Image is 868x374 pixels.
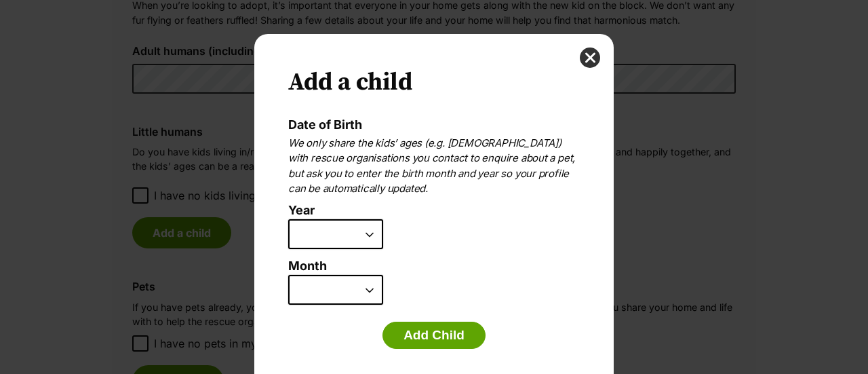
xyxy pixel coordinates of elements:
[288,68,580,98] h2: Add a child
[580,48,600,68] button: close
[288,117,362,132] label: Date of Birth
[288,136,580,197] p: We only share the kids’ ages (e.g. [DEMOGRAPHIC_DATA]) with rescue organisations you contact to e...
[288,259,580,274] label: Month
[288,204,573,218] label: Year
[382,322,486,349] button: Add Child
